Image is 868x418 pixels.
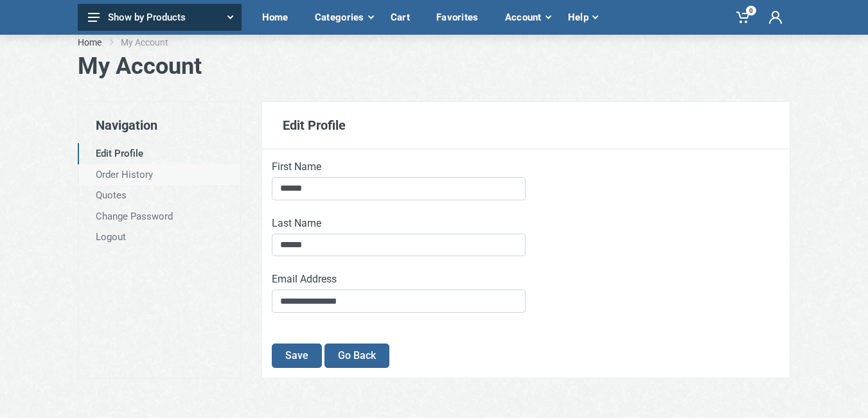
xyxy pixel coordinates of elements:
[78,4,242,31] button: Show by Products
[306,4,382,31] div: Categories
[272,272,337,287] label: Email Address
[559,4,606,31] div: Help
[253,4,306,31] div: Home
[382,4,427,31] div: Cart
[78,36,102,49] a: Home
[79,102,240,133] h4: Navigation
[324,344,389,368] a: Go Back
[283,118,769,133] h5: Edit Profile
[78,36,791,49] nav: breadcrumb
[272,216,321,231] label: Last Name
[121,36,188,49] li: My Account
[78,227,240,248] a: Logout
[78,185,240,206] a: Quotes
[78,206,240,227] a: Change Password
[496,4,559,31] div: Account
[78,53,791,80] h1: My Account
[272,344,322,368] button: Save
[427,4,496,31] div: Favorites
[272,159,321,175] label: First Name
[78,164,240,186] a: Order History
[746,6,756,15] span: 0
[78,143,240,164] a: Edit Profile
